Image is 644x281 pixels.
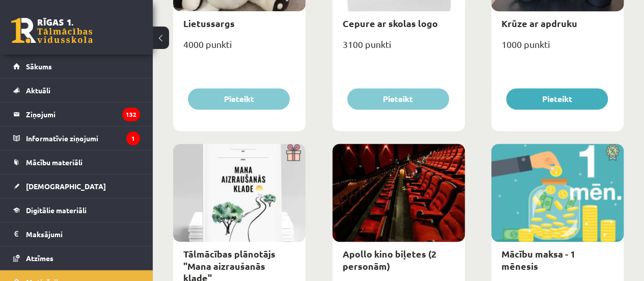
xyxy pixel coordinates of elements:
[13,174,140,198] a: [DEMOGRAPHIC_DATA]
[122,108,140,121] i: 132
[343,248,436,271] a: Apollo kino biļetes (2 personām)
[13,198,140,222] a: Digitālie materiāli
[11,18,93,43] a: Rīgas 1. Tālmācības vidusskola
[13,55,140,78] a: Sākums
[26,158,82,167] span: Mācību materiāli
[126,132,140,145] i: 1
[188,88,290,110] button: Pieteikt
[491,36,624,61] div: 1000 punkti
[26,206,87,215] span: Digitālie materiāli
[506,88,608,110] button: Pieteikt
[283,144,305,161] img: Dāvana ar pārsteigumu
[13,246,140,270] a: Atzīmes
[347,88,449,110] button: Pieteikt
[26,253,53,263] span: Atzīmes
[26,126,140,150] legend: Informatīvie ziņojumi
[173,36,305,61] div: 4000 punkti
[26,86,50,95] span: Aktuāli
[26,103,140,126] legend: Ziņojumi
[13,222,140,246] a: Maksājumi
[13,150,140,174] a: Mācību materiāli
[501,17,577,29] a: Krūze ar apdruku
[26,222,140,246] legend: Maksājumi
[601,144,624,161] img: Atlaide
[343,17,438,29] a: Cepure ar skolas logo
[501,248,575,271] a: Mācību maksa - 1 mēnesis
[13,103,140,126] a: Ziņojumi132
[183,17,235,29] a: Lietussargs
[13,126,140,150] a: Informatīvie ziņojumi1
[26,182,106,191] span: [DEMOGRAPHIC_DATA]
[13,79,140,102] a: Aktuāli
[332,36,465,61] div: 3100 punkti
[26,62,52,71] span: Sākums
